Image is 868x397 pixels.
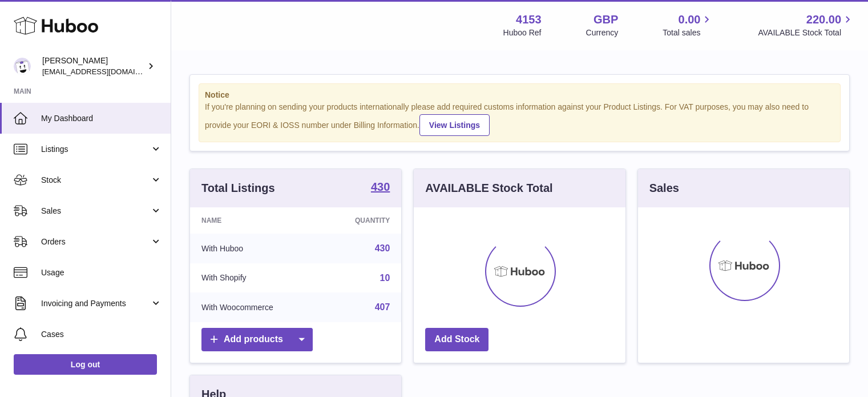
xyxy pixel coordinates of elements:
span: 220.00 [806,12,841,27]
span: [EMAIL_ADDRESS][DOMAIN_NAME] [42,67,168,76]
th: Quantity [321,207,402,234]
a: 220.00 AVAILABLE Stock Total [758,12,854,38]
a: 430 [371,181,390,195]
a: Add Stock [425,328,488,351]
span: Stock [41,175,150,186]
div: Currency [586,27,619,38]
span: Cases [41,329,162,340]
th: Name [190,207,321,234]
div: [PERSON_NAME] [42,55,145,77]
span: Orders [41,236,150,247]
strong: GBP [594,12,618,27]
div: If you're planning on sending your products internationally please add required customs informati... [205,102,834,136]
a: Log out [14,354,157,375]
img: internalAdmin-4153@internal.huboo.com [14,58,31,75]
h3: Total Listings [201,181,275,196]
a: 407 [375,302,390,312]
span: AVAILABLE Stock Total [758,27,854,38]
span: 0.00 [679,12,701,27]
span: Listings [41,144,150,155]
h3: Sales [649,181,679,196]
a: 0.00 Total sales [663,12,713,38]
span: Invoicing and Payments [41,298,150,309]
span: Usage [41,267,162,278]
td: With Huboo [190,234,321,263]
strong: Notice [205,90,834,101]
span: My Dashboard [41,113,162,124]
strong: 430 [371,181,390,193]
strong: 4153 [516,12,542,27]
span: Total sales [663,27,713,38]
div: Huboo Ref [503,27,542,38]
a: 430 [375,243,390,253]
a: View Listings [419,114,490,136]
span: Sales [41,206,150,216]
h3: AVAILABLE Stock Total [425,181,552,196]
td: With Woocommerce [190,292,321,322]
a: Add products [201,328,313,351]
a: 10 [380,273,390,283]
td: With Shopify [190,263,321,293]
